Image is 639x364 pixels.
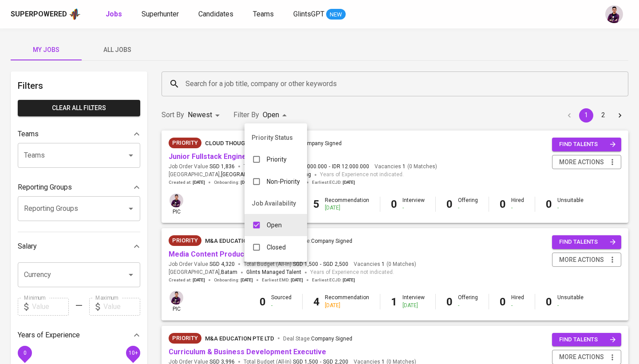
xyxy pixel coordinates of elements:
[267,155,287,164] p: Priority
[245,193,307,214] li: Job Availability
[267,221,282,229] p: Open
[245,127,307,148] li: Priority Status
[267,243,286,252] p: Closed
[267,177,300,186] p: Non-Priority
